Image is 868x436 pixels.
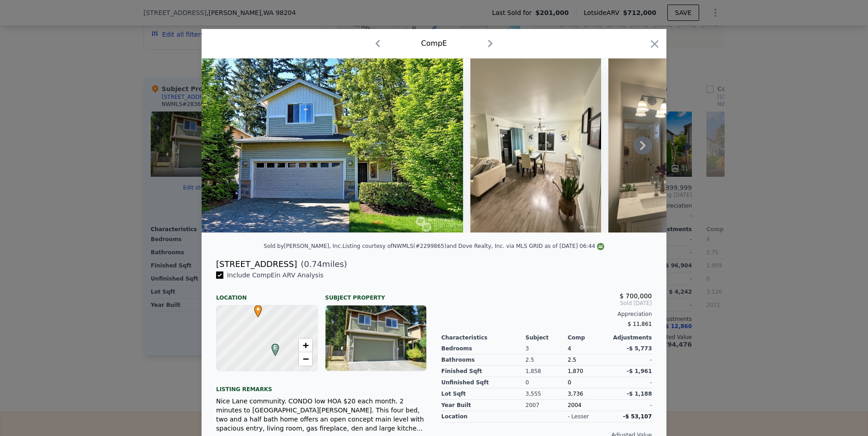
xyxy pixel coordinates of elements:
div: Nice Lane community. CONDO low HOA $20 each month. 2 minutes to [GEOGRAPHIC_DATA][PERSON_NAME]. T... [216,397,427,433]
span: -$ 1,188 [627,391,652,397]
span: • [252,302,264,316]
span: 0 [567,379,571,386]
div: 2.5 [567,354,610,366]
span: + [303,339,309,351]
img: NWMLS Logo [597,243,604,250]
div: 2007 [526,400,568,411]
span: 4 [567,345,571,352]
div: - lesser [567,413,589,420]
div: - [610,354,652,366]
span: -$ 53,107 [623,413,652,420]
a: Zoom in [299,339,312,352]
span: ( miles) [297,258,347,271]
span: $ 11,861 [628,321,652,327]
a: Zoom out [299,352,312,366]
div: Unfinished Sqft [441,377,526,388]
span: Sold [DATE] [441,300,652,307]
div: Location [216,287,318,301]
span: Include Comp E in ARV Analysis [223,271,327,279]
div: 1,858 [526,366,568,377]
div: Comp [567,334,610,341]
div: Bathrooms [441,354,526,366]
div: - [610,400,652,411]
div: Subject Property [325,287,427,301]
span: E [269,344,281,352]
div: [STREET_ADDRESS] [216,258,297,271]
div: • [252,305,257,310]
div: Year Built [441,400,526,411]
span: − [303,353,309,364]
div: E [269,344,275,349]
div: 3 [526,343,568,354]
div: Sold by [PERSON_NAME], Inc . [264,243,342,249]
span: -$ 1,961 [627,368,652,374]
img: Property Img [202,58,463,233]
div: Listing remarks [216,378,427,393]
div: location [441,411,526,422]
img: Property Img [470,58,601,233]
div: - [610,377,652,388]
img: Property Img [608,58,739,233]
div: Listing courtesy of NWMLS (#2299865) and Dove Realty, Inc. via MLS GRID as of [DATE] 06:44 [342,243,604,249]
span: $ 700,000 [620,292,652,300]
div: 3,555 [526,388,568,400]
div: Bedrooms [441,343,526,354]
div: Subject [526,334,568,341]
span: -$ 5,773 [627,345,652,352]
div: 2.5 [526,354,568,366]
div: Comp E [421,38,447,49]
span: 3,736 [567,391,583,397]
div: Appreciation [441,310,652,318]
div: Finished Sqft [441,366,526,377]
div: Characteristics [441,334,526,341]
span: 0.74 [304,259,322,269]
div: Adjustments [610,334,652,341]
div: 0 [526,377,568,388]
div: 2004 [567,400,610,411]
div: Lot Sqft [441,388,526,400]
span: 1,870 [567,368,583,374]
